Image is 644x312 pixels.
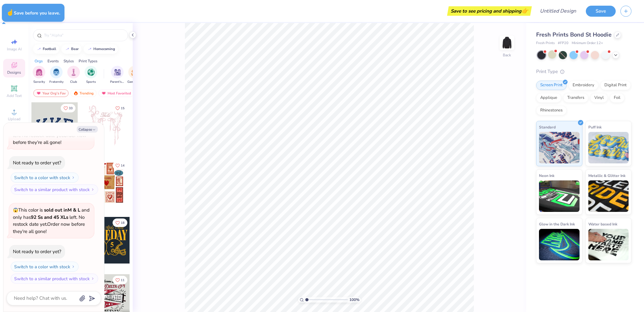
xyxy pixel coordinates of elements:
[503,52,511,58] div: Back
[44,207,80,213] strong: sold out in M & L
[13,207,90,235] span: This color is and only has left . No restock date yet. Order now before they're all gone!
[536,81,567,90] div: Screen Print
[558,41,569,46] span: # FP20
[85,66,97,84] div: filter for Sports
[101,91,106,95] img: most_fav.gif
[84,44,118,54] button: homecoming
[536,68,631,75] div: Print Type
[536,106,567,115] div: Rhinestones
[11,274,98,284] button: Switch to a similar product with stock
[610,93,625,103] div: Foil
[349,297,359,303] span: 100 %
[43,47,56,51] div: football
[53,69,60,76] img: Fraternity Image
[98,89,134,97] div: Most Favorited
[79,58,97,64] div: Print Types
[110,80,125,84] span: Parent's Weekend
[11,262,79,272] button: Switch to a color with stock
[33,80,45,84] span: Sorority
[65,47,70,51] img: trend_line.gif
[49,66,64,84] button: filter button
[7,47,22,52] span: Image AI
[69,107,73,110] span: 33
[127,80,142,84] span: Game Day
[539,124,556,130] span: Standard
[13,207,18,213] span: 😱
[71,176,75,179] img: Switch to a color with stock
[536,41,555,46] span: Fresh Prints
[61,104,75,112] button: Like
[11,184,98,195] button: Switch to a similar product with stock
[586,6,616,17] button: Save
[70,69,77,76] img: Club Image
[572,41,603,46] span: Minimum Order: 12 +
[33,66,45,84] div: filter for Sorority
[87,47,92,51] img: trend_line.gif
[36,91,41,95] img: most_fav.gif
[588,132,629,163] img: Puff Ink
[49,66,64,84] div: filter for Fraternity
[33,66,45,84] button: filter button
[539,229,580,260] img: Glow in the Dark Ink
[588,172,625,179] span: Metallic & Glitter Ink
[13,160,61,166] div: Not ready to order yet?
[31,214,68,220] strong: 92 Ss and 45 XLs
[64,58,74,64] div: Styles
[588,180,629,212] img: Metallic & Glitter Ink
[67,66,80,84] div: filter for Club
[536,31,612,38] span: Fresh Prints Bond St Hoodie
[539,172,554,179] span: Neon Ink
[67,66,80,84] button: filter button
[71,265,75,269] img: Switch to a color with stock
[131,69,138,76] img: Game Day Image
[70,89,97,97] div: Trending
[33,89,69,97] div: Your Org's Fav
[449,6,530,16] div: Save to see pricing and shipping
[7,70,21,75] span: Designs
[113,218,127,227] button: Like
[13,248,61,255] div: Not ready to order yet?
[110,66,125,84] button: filter button
[36,69,43,76] img: Sorority Image
[91,277,95,281] img: Switch to a similar product with stock
[521,7,528,14] span: 👉
[590,93,608,103] div: Vinyl
[43,32,124,38] input: Try "Alpha"
[33,44,59,54] button: football
[600,81,631,90] div: Digital Print
[121,221,125,224] span: 18
[127,66,142,84] button: filter button
[61,44,81,54] button: bear
[77,126,98,133] button: Collapse
[539,132,580,163] img: Standard
[114,69,121,76] img: Parent's Weekend Image
[501,37,513,49] img: Back
[113,104,127,112] button: Like
[539,180,580,212] img: Neon Ink
[121,279,125,282] span: 11
[71,47,79,51] div: bear
[535,5,581,17] input: Untitled Design
[588,229,629,260] img: Water based Ink
[127,66,142,84] div: filter for Game Day
[121,107,125,110] span: 15
[8,116,20,122] span: Upload
[110,66,125,84] div: filter for Parent's Weekend
[35,58,43,64] div: Orgs
[93,47,115,51] div: homecoming
[49,80,64,84] span: Fraternity
[588,221,617,227] span: Water based Ink
[73,91,78,95] img: trending.gif
[87,69,95,76] img: Sports Image
[113,161,127,170] button: Like
[91,188,95,191] img: Switch to a similar product with stock
[7,93,22,98] span: Add Text
[563,93,588,103] div: Transfers
[47,58,59,64] div: Events
[536,93,561,103] div: Applique
[70,80,77,84] span: Club
[121,164,125,167] span: 14
[539,221,575,227] span: Glow in the Dark Ink
[36,47,42,51] img: trend_line.gif
[86,80,96,84] span: Sports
